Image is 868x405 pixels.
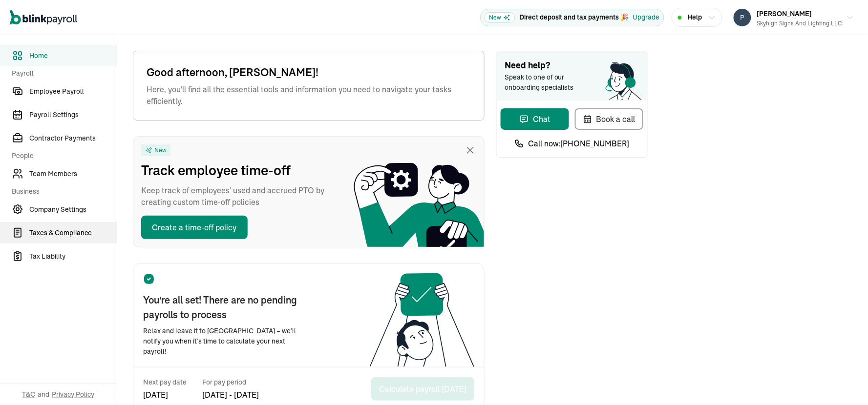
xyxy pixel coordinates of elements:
span: T&C [22,389,36,399]
span: Next pay date [143,377,187,387]
span: New [485,12,515,23]
span: Call now: [PHONE_NUMBER] [528,138,630,149]
span: Payroll Settings [29,110,117,120]
button: Book a call [575,108,643,130]
span: Relax and leave it to [GEOGRAPHIC_DATA] – we’ll notify you when it’s time to calculate your next ... [143,326,309,357]
span: Tax Liability [29,251,117,262]
button: Chat [501,108,569,130]
div: Book a call [583,113,635,125]
button: Help [672,8,722,27]
span: New [154,146,167,154]
span: Company Settings [29,204,117,215]
span: Need help? [505,59,639,72]
span: Business [12,186,111,197]
iframe: Chat Widget [819,358,868,405]
span: People [12,151,111,161]
div: Chat [519,113,550,125]
span: Team Members [29,169,117,179]
span: Good afternoon, [PERSON_NAME]! [147,64,471,81]
span: Taxes & Compliance [29,228,117,238]
button: Upgrade [633,12,660,22]
span: Keep track of employees’ used and accrued PTO by creating custom time-off policies [141,184,337,208]
button: [PERSON_NAME]Skyhigh Signs and Lighting LLC [730,5,858,30]
span: Help [688,12,702,22]
button: Create a time-off policy [141,216,248,239]
button: Calculate payroll [DATE] [371,377,474,401]
span: [DATE] - [DATE] [202,389,259,401]
span: Speak to one of our onboarding specialists [505,72,588,93]
span: [DATE] [143,389,187,401]
nav: Global [10,3,77,32]
span: Track employee time-off [141,160,337,181]
span: Payroll [12,68,111,79]
span: Employee Payroll [29,86,117,97]
span: Privacy Policy [52,389,95,399]
span: [PERSON_NAME] [757,9,812,18]
span: Contractor Payments [29,133,117,143]
p: Direct deposit and tax payments 🎉 [519,12,629,22]
span: Here, you'll find all the essential tools and information you need to navigate your tasks efficie... [147,83,471,107]
div: Skyhigh Signs and Lighting LLC [757,19,843,28]
span: For pay period [202,377,259,387]
span: Home [29,51,117,61]
span: You're all set! There are no pending payrolls to process [143,293,309,322]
